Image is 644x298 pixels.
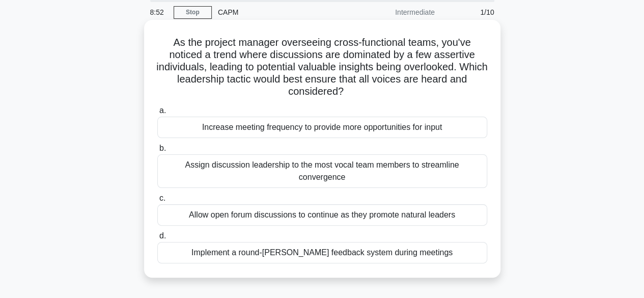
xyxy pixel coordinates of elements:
[159,144,166,152] span: b.
[157,154,487,188] div: Assign discussion leadership to the most vocal team members to streamline convergence
[174,6,212,19] a: Stop
[157,117,487,138] div: Increase meeting frequency to provide more opportunities for input
[144,2,174,22] div: 8:52
[159,194,165,202] span: c.
[159,231,166,240] span: d.
[157,204,487,226] div: Allow open forum discussions to continue as they promote natural leaders
[156,36,488,98] h5: As the project manager overseeing cross-functional teams, you've noticed a trend where discussion...
[212,2,352,22] div: CAPM
[159,106,166,115] span: a.
[441,2,500,22] div: 1/10
[352,2,441,22] div: Intermediate
[157,242,487,263] div: Implement a round-[PERSON_NAME] feedback system during meetings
